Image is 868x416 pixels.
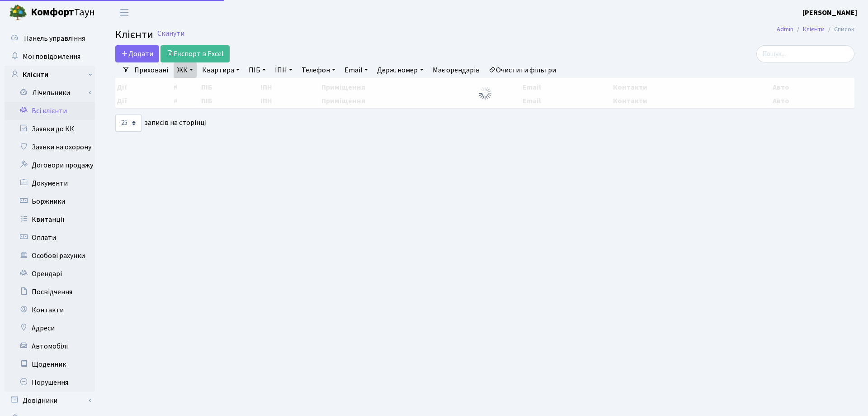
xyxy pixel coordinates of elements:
[5,337,95,355] a: Автомобілі
[5,392,95,410] a: Довідники
[5,301,95,319] a: Контакти
[271,62,296,78] a: ІПН
[5,174,95,192] a: Документи
[115,115,142,132] select: записів на сторінці
[5,48,95,66] a: Мої повідомлення
[31,5,74,19] b: Комфорт
[245,62,269,78] a: ПІБ
[5,156,95,174] a: Договори продажу
[5,373,95,392] a: Порушення
[373,62,427,78] a: Держ. номер
[5,355,95,373] a: Щоденник
[802,8,857,18] b: [PERSON_NAME]
[5,247,95,265] a: Особові рахунки
[341,62,372,78] a: Email
[485,62,560,78] a: Очистити фільтри
[5,138,95,156] a: Заявки на охорону
[5,210,95,229] a: Квитанції
[174,62,197,78] a: ЖК
[756,45,854,62] input: Пошук...
[121,49,153,59] span: Додати
[31,5,95,20] span: Таун
[298,62,339,78] a: Телефон
[802,7,857,18] a: [PERSON_NAME]
[5,265,95,283] a: Орендарі
[5,192,95,210] a: Боржники
[198,62,243,78] a: Квартира
[5,283,95,301] a: Посвідчення
[24,33,85,43] span: Панель управління
[5,29,95,48] a: Панель управління
[10,84,95,102] a: Лічильники
[157,29,184,38] a: Скинути
[5,229,95,247] a: Оплати
[429,62,483,78] a: Має орендарів
[478,86,492,100] img: Обробка...
[115,45,159,62] a: Додати
[5,319,95,337] a: Адреси
[23,52,80,62] span: Мої повідомлення
[777,24,793,34] a: Admin
[5,120,95,138] a: Заявки до КК
[5,66,95,84] a: Клієнти
[160,45,230,62] a: Експорт в Excel
[113,5,136,20] button: Переключити навігацію
[803,24,825,34] a: Клієнти
[763,20,868,39] nav: breadcrumb
[5,102,95,120] a: Всі клієнти
[131,62,172,78] a: Приховані
[9,4,27,22] img: logo.png
[825,24,854,34] li: Список
[115,115,207,132] label: записів на сторінці
[115,27,153,43] span: Клієнти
